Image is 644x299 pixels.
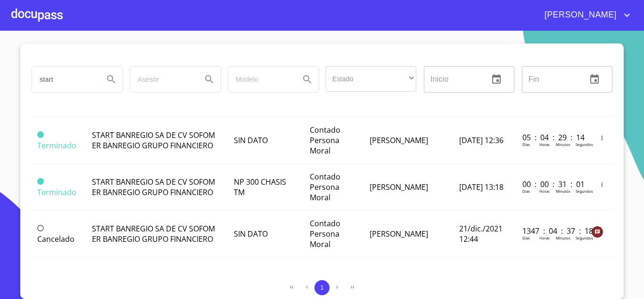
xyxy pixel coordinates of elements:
[370,135,428,145] span: [PERSON_NAME]
[296,68,319,91] button: Search
[310,171,340,203] span: Contado Persona Moral
[100,68,123,91] button: Search
[37,187,76,197] span: Terminado
[522,142,530,147] p: Dias
[522,132,586,143] p: 05 : 04 : 29 : 14
[92,130,215,151] span: START BANREGIO SA DE CV SOFOM ER BANREGIO GRUPO FINANCIERO
[370,229,428,239] span: [PERSON_NAME]
[522,235,530,240] p: Dias
[37,234,74,244] span: Cancelado
[556,235,570,240] p: Minutos
[326,66,416,92] div: ​
[320,284,323,291] span: 1
[92,223,215,244] span: START BANREGIO SA DE CV SOFOM ER BANREGIO GRUPO FINANCIERO
[198,68,221,91] button: Search
[576,188,593,194] p: Segundos
[576,235,593,240] p: Segundos
[37,178,44,185] span: Terminado
[234,177,286,197] span: NP 300 CHASIS TM
[576,142,593,147] p: Segundos
[556,188,570,194] p: Minutos
[370,182,428,192] span: [PERSON_NAME]
[522,226,586,236] p: 1347 : 04 : 37 : 18
[130,67,194,92] input: search
[522,179,586,189] p: 00 : 00 : 31 : 01
[92,177,215,197] span: START BANREGIO SA DE CV SOFOM ER BANREGIO GRUPO FINANCIERO
[37,131,44,138] span: Terminado
[37,225,44,231] span: Cancelado
[234,229,268,239] span: SIN DATO
[459,182,504,192] span: [DATE] 13:18
[539,235,550,240] p: Horas
[459,223,503,244] span: 21/dic./2021 12:44
[37,140,76,151] span: Terminado
[459,135,504,145] span: [DATE] 12:36
[32,67,96,92] input: search
[522,188,530,194] p: Dias
[234,135,268,145] span: SIN DATO
[556,142,570,147] p: Minutos
[228,67,292,92] input: search
[310,125,340,156] span: Contado Persona Moral
[310,218,340,249] span: Contado Persona Moral
[537,8,621,23] span: [PERSON_NAME]
[539,188,550,194] p: Horas
[539,142,550,147] p: Horas
[537,8,633,23] button: account of current user
[314,280,330,295] button: 1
